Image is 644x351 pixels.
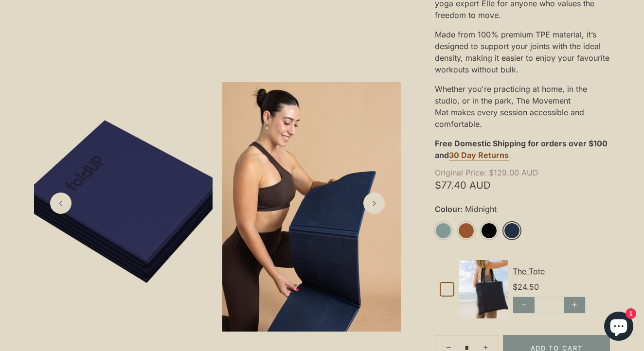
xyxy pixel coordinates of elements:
a: Rust [458,222,475,239]
a: 30 Day Returns [449,150,509,160]
a: Midnight [503,222,520,239]
div: The Tote [513,265,605,277]
div: Made from 100% premium TPE material, it’s designed to support your joints with the ideal density,... [435,25,610,79]
img: midnight [222,82,401,332]
span: $77.40 AUD [435,181,610,189]
a: Black [481,222,498,239]
span: $24.50 [513,282,539,292]
a: Previous slide [50,193,72,214]
img: Default Title [459,260,508,318]
strong: Free Domestic Shipping for orders over $100 and [435,139,608,160]
a: Sage [435,222,452,239]
label: Colour: [435,205,610,214]
span: Midnight [463,205,497,214]
div: Whether you're practicing at home, in the studio, or in the park, The Movement Mat makes every se... [435,79,610,134]
span: $129.00 AUD [435,169,607,176]
inbox-online-store-chat: Shopify online store chat [601,312,636,343]
a: Next slide [363,193,385,214]
strong: 30 Day Returns [449,150,509,160]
